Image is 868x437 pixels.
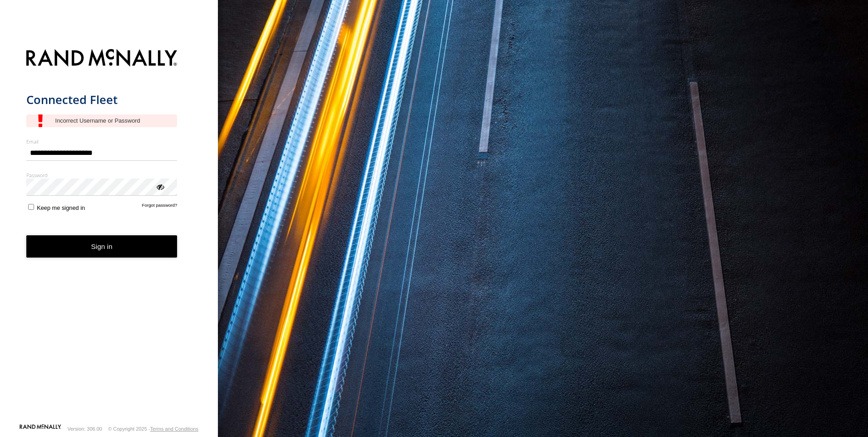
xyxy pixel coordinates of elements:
[20,424,61,433] a: Visit our Website
[155,182,164,191] div: ViewPassword
[26,47,178,70] img: Rand McNally
[26,172,178,179] label: Password
[26,138,178,145] label: Email
[37,204,85,211] span: Keep me signed in
[28,204,34,210] input: Keep me signed in
[68,426,102,432] div: Version: 306.00
[26,92,178,107] h1: Connected Fleet
[26,44,192,423] form: main
[26,235,178,258] button: Sign in
[150,426,198,432] a: Terms and Conditions
[142,203,178,211] a: Forgot password?
[108,426,198,432] div: © Copyright 2025 -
